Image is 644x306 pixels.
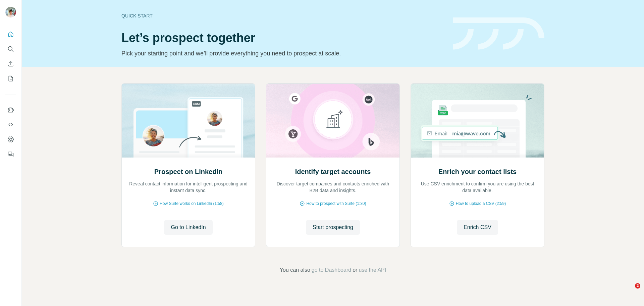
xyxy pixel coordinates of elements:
[306,201,366,207] span: How to prospect with Surfe (1:30)
[438,167,517,176] h2: Enrich your contact lists
[160,201,224,207] span: How Surfe works on LinkedIn (1:58)
[128,180,248,194] p: Reveal contact information for intelligent prospecting and instant data sync.
[5,73,16,85] button: My lists
[635,283,640,289] span: 2
[280,266,310,274] span: You can also
[5,104,16,116] button: Use Surfe on LinkedIn
[121,12,445,19] div: Quick start
[273,180,393,194] p: Discover target companies and contacts enriched with B2B data and insights.
[5,119,16,131] button: Use Surfe API
[121,84,255,158] img: Prospect on LinkedIn
[5,43,16,55] button: Search
[306,220,360,235] button: Start prospecting
[456,201,506,207] span: How to upload a CSV (2:59)
[313,223,353,231] span: Start prospecting
[154,167,222,176] h2: Prospect on LinkedIn
[5,7,16,17] img: Avatar
[464,223,491,231] span: Enrich CSV
[411,84,544,158] img: Enrich your contact lists
[121,31,445,45] h1: Let’s prospect together
[121,49,445,58] p: Pick your starting point and we’ll provide everything you need to prospect at scale.
[5,148,16,160] button: Feedback
[171,223,206,231] span: Go to LinkedIn
[418,180,537,194] p: Use CSV enrichment to confirm you are using the best data available.
[164,220,212,235] button: Go to LinkedIn
[353,266,357,274] span: or
[453,17,544,50] img: banner
[5,58,16,70] button: Enrich CSV
[266,84,400,158] img: Identify target accounts
[359,266,386,274] button: use the API
[457,220,498,235] button: Enrich CSV
[621,283,637,299] iframe: Intercom live chat
[295,167,371,176] h2: Identify target accounts
[312,266,351,274] button: go to Dashboard
[5,28,16,40] button: Quick start
[5,133,16,145] button: Dashboard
